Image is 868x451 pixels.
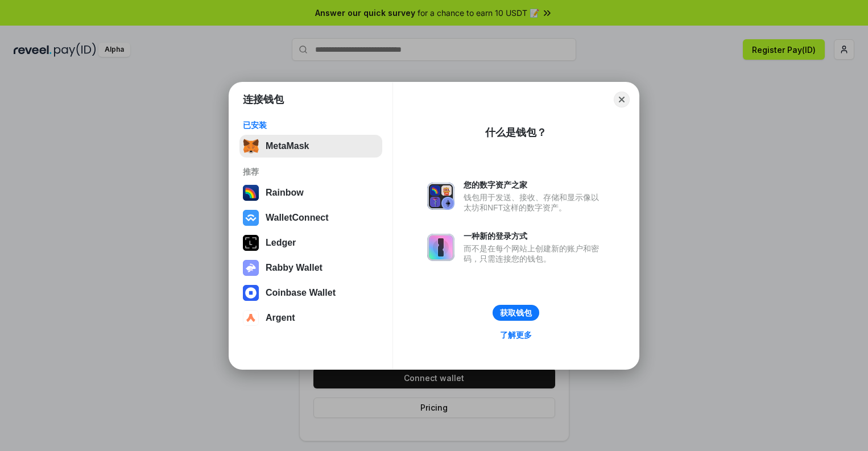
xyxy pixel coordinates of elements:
img: svg+xml,%3Csvg%20width%3D%2228%22%20height%3D%2228%22%20viewBox%3D%220%200%2028%2028%22%20fill%3D... [243,210,259,226]
div: MetaMask [266,141,309,151]
div: Coinbase Wallet [266,288,336,298]
img: svg+xml,%3Csvg%20fill%3D%22none%22%20height%3D%2233%22%20viewBox%3D%220%200%2035%2033%22%20width%... [243,138,259,154]
div: 钱包用于发送、接收、存储和显示像以太坊和NFT这样的数字资产。 [464,192,605,213]
img: svg+xml,%3Csvg%20xmlns%3D%22http%3A%2F%2Fwww.w3.org%2F2000%2Fsvg%22%20fill%3D%22none%22%20viewBox... [427,183,454,210]
button: Coinbase Wallet [239,282,382,304]
div: WalletConnect [266,213,329,223]
div: Argent [266,313,295,323]
button: WalletConnect [239,206,382,229]
img: svg+xml,%3Csvg%20width%3D%2228%22%20height%3D%2228%22%20viewBox%3D%220%200%2028%2028%22%20fill%3D... [243,310,259,326]
button: MetaMask [239,135,382,158]
a: 了解更多 [493,328,539,342]
div: 了解更多 [500,330,532,340]
button: Close [614,92,630,107]
div: 已安装 [243,120,379,130]
img: svg+xml,%3Csvg%20xmlns%3D%22http%3A%2F%2Fwww.w3.org%2F2000%2Fsvg%22%20width%3D%2228%22%20height%3... [243,235,259,251]
button: Rainbow [239,181,382,204]
div: 您的数字资产之家 [464,180,605,190]
div: Rabby Wallet [266,263,323,273]
img: svg+xml,%3Csvg%20xmlns%3D%22http%3A%2F%2Fwww.w3.org%2F2000%2Fsvg%22%20fill%3D%22none%22%20viewBox... [427,234,454,261]
img: svg+xml,%3Csvg%20width%3D%2228%22%20height%3D%2228%22%20viewBox%3D%220%200%2028%2028%22%20fill%3D... [243,285,259,301]
div: 什么是钱包？ [485,126,547,139]
button: 获取钱包 [493,305,539,321]
button: Rabby Wallet [239,256,382,279]
div: 而不是在每个网站上创建新的账户和密码，只需连接您的钱包。 [464,243,605,264]
div: 获取钱包 [500,308,532,318]
div: Rainbow [266,188,304,198]
button: Argent [239,307,382,329]
img: svg+xml,%3Csvg%20xmlns%3D%22http%3A%2F%2Fwww.w3.org%2F2000%2Fsvg%22%20fill%3D%22none%22%20viewBox... [243,260,259,276]
button: Ledger [239,231,382,254]
div: Ledger [266,238,296,248]
div: 一种新的登录方式 [464,231,605,241]
div: 推荐 [243,167,379,177]
h1: 连接钱包 [243,93,284,106]
img: svg+xml,%3Csvg%20width%3D%22120%22%20height%3D%22120%22%20viewBox%3D%220%200%20120%20120%22%20fil... [243,185,259,201]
